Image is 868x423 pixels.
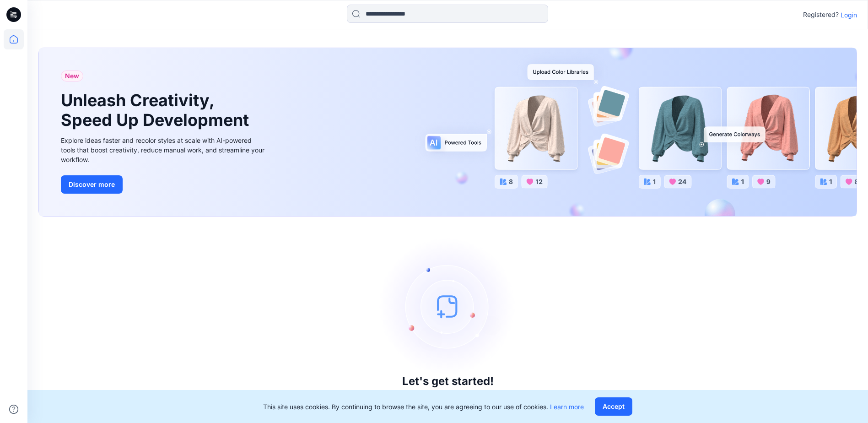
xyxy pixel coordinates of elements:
p: Registered? [803,9,839,20]
p: Login [841,10,857,20]
img: empty-state-image.svg [379,238,517,375]
button: Accept [595,397,632,416]
button: Discover more [61,175,123,194]
a: Discover more [61,175,267,194]
p: This site uses cookies. By continuing to browse the site, you are agreeing to our use of cookies. [263,402,584,412]
span: New [65,70,79,81]
h1: Unleash Creativity, Speed Up Development [61,91,253,130]
div: Explore ideas faster and recolor styles at scale with AI-powered tools that boost creativity, red... [61,136,267,164]
h3: Let's get started! [402,375,494,388]
a: Learn more [550,403,584,411]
